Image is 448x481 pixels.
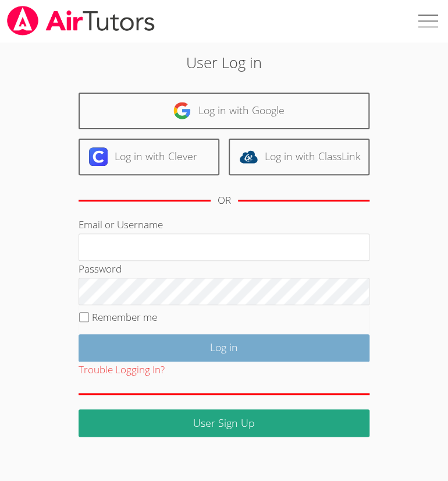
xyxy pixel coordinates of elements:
[239,147,258,166] img: classlink-logo-d6bb404cc1216ec64c9a2012d9dc4662098be43eaf13dc465df04b49fa7ab582.svg
[6,6,156,36] img: airtutors_banner-c4298cdbf04f3fff15de1276eac7730deb9818008684d7c2e4769d2f7ddbe033.png
[79,93,369,129] a: Log in with Google
[92,310,157,324] label: Remember me
[89,147,108,166] img: clever-logo-6eab21bc6e7a338710f1a6ff85c0baf02591cd810cc4098c63d3a4b26e2feb20.svg
[79,139,219,175] a: Log in with Clever
[218,192,231,209] div: OR
[79,262,122,275] label: Password
[79,362,165,379] button: Trouble Logging In?
[79,409,369,437] a: User Sign Up
[63,51,385,73] h2: User Log in
[79,218,163,231] label: Email or Username
[173,101,191,120] img: google-logo-50288ca7cdecda66e5e0955fdab243c47b7ad437acaf1139b6f446037453330a.svg
[79,334,369,362] input: Log in
[229,139,369,175] a: Log in with ClassLink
